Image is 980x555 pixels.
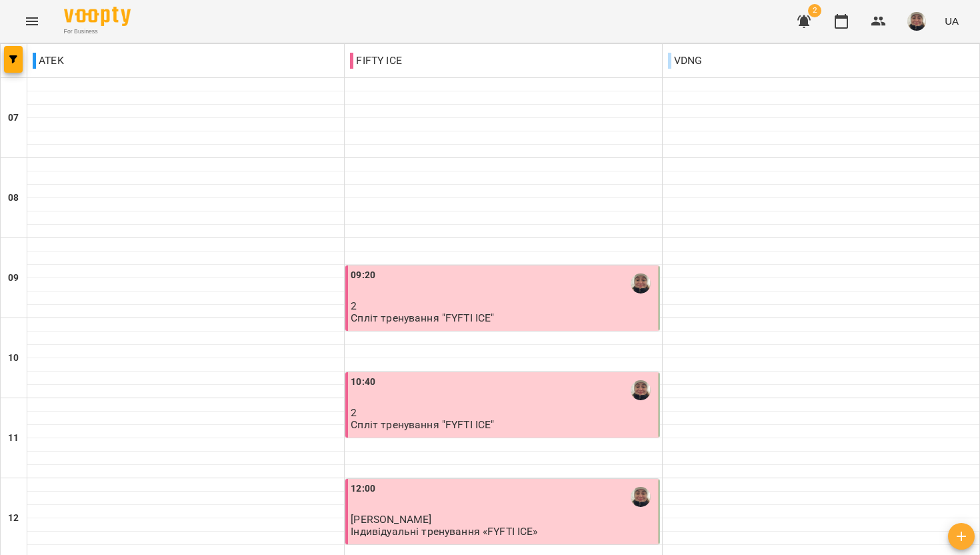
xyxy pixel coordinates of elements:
h6: 12 [8,511,19,526]
span: [PERSON_NAME] [351,513,431,526]
img: Чайкіна Юлія [631,273,651,294]
h6: 07 [8,111,19,125]
span: 2 [808,4,821,17]
img: 4cf27c03cdb7f7912a44474f3433b006.jpeg [907,12,926,31]
p: 2 [351,407,655,418]
label: 09:20 [351,268,375,283]
p: ATEK [33,53,64,69]
h6: 11 [8,431,19,446]
label: 10:40 [351,375,375,390]
img: Чайкіна Юлія [631,487,651,507]
h6: 10 [8,351,19,366]
p: 2 [351,300,655,312]
button: UA [939,9,964,33]
h6: 08 [8,191,19,205]
p: Спліт тренування "FYFTI ICE" [351,312,494,324]
p: Індивідуальні тренування «FYFTI ICE» [351,526,537,537]
img: Voopty Logo [64,7,131,26]
label: 12:00 [351,482,375,496]
p: VDNG [668,53,703,69]
p: Cпліт тренування "FYFTI ICE" [351,419,494,430]
span: UA [945,14,959,28]
p: FIFTY ICE [350,53,401,69]
button: Menu [16,5,48,37]
img: Чайкіна Юлія [631,380,651,400]
h6: 09 [8,271,19,286]
button: Створити урок [948,523,975,550]
span: For Business [64,27,131,36]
